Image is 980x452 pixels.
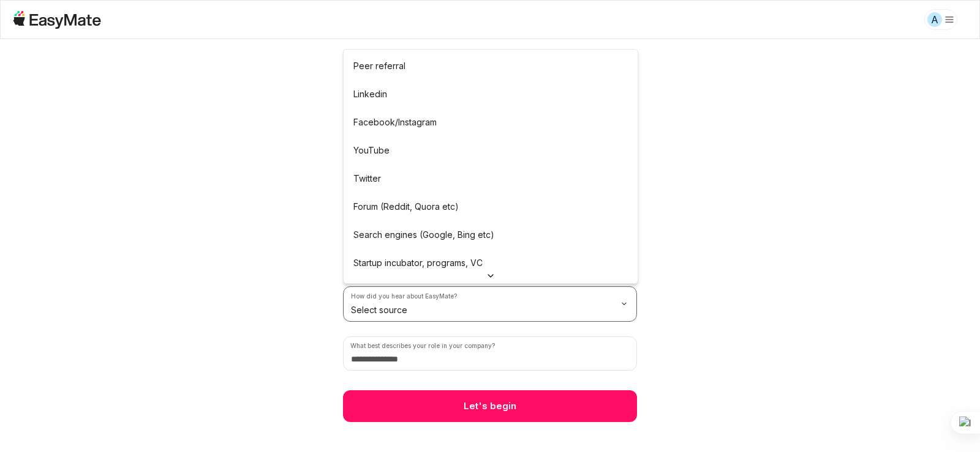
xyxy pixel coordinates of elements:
[353,172,381,185] p: Twitter
[353,59,405,73] p: Peer referral
[353,144,390,157] p: YouTube
[353,87,387,101] p: Linkedin
[353,256,483,270] p: Startup incubator, programs, VC
[353,200,459,213] p: Forum (Reddit, Quora etc)
[353,116,437,129] p: Facebook/Instagram
[353,228,494,242] p: Search engines (Google, Bing etc)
